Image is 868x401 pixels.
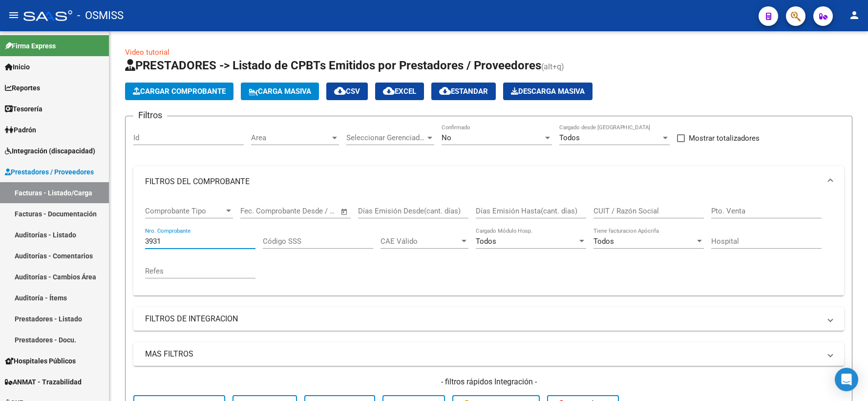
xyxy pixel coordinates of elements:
[249,87,311,96] span: Carga Masiva
[133,166,844,197] mat-expansion-panel-header: FILTROS DEL COMPROBANTE
[8,9,20,21] mat-icon: menu
[503,83,593,100] app-download-masive: Descarga masiva de comprobantes (adjuntos)
[133,342,844,366] mat-expansion-panel-header: MAS FILTROS
[240,207,280,215] input: Fecha inicio
[339,206,350,217] button: Open calendar
[5,167,94,177] span: Prestadores / Proveedores
[442,133,451,142] span: No
[145,349,821,359] mat-panel-title: MAS FILTROS
[375,83,424,100] button: EXCEL
[77,5,124,26] span: - OSMISS
[125,48,169,57] a: Video tutorial
[848,9,860,21] mat-icon: person
[381,237,460,246] span: CAE Válido
[559,133,580,142] span: Todos
[145,176,821,187] mat-panel-title: FILTROS DEL COMPROBANTE
[133,307,844,331] mat-expansion-panel-header: FILTROS DE INTEGRACION
[835,368,858,391] div: Open Intercom Messenger
[689,132,760,144] span: Mostrar totalizadores
[251,133,330,142] span: Area
[326,83,368,100] button: CSV
[5,125,36,135] span: Padrón
[511,87,585,96] span: Descarga Masiva
[133,377,844,387] h4: - filtros rápidos Integración -
[334,87,360,96] span: CSV
[5,41,56,51] span: Firma Express
[133,108,167,122] h3: Filtros
[593,237,614,246] span: Todos
[5,146,95,156] span: Integración (discapacidad)
[431,83,496,100] button: Estandar
[439,87,488,96] span: Estandar
[289,207,336,215] input: Fecha fin
[125,83,233,100] button: Cargar Comprobante
[241,83,319,100] button: Carga Masiva
[125,59,541,72] span: PRESTADORES -> Listado de CPBTs Emitidos por Prestadores / Proveedores
[145,314,821,324] mat-panel-title: FILTROS DE INTEGRACION
[5,356,76,366] span: Hospitales Públicos
[383,87,416,96] span: EXCEL
[5,104,42,114] span: Tesorería
[503,83,593,100] button: Descarga Masiva
[334,85,346,97] mat-icon: cloud_download
[383,85,395,97] mat-icon: cloud_download
[541,62,564,71] span: (alt+q)
[5,377,82,387] span: ANMAT - Trazabilidad
[133,87,226,96] span: Cargar Comprobante
[145,207,224,215] span: Comprobante Tipo
[346,133,425,142] span: Seleccionar Gerenciador
[439,85,451,97] mat-icon: cloud_download
[5,62,30,72] span: Inicio
[476,237,496,246] span: Todos
[133,197,844,295] div: FILTROS DEL COMPROBANTE
[5,83,40,93] span: Reportes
